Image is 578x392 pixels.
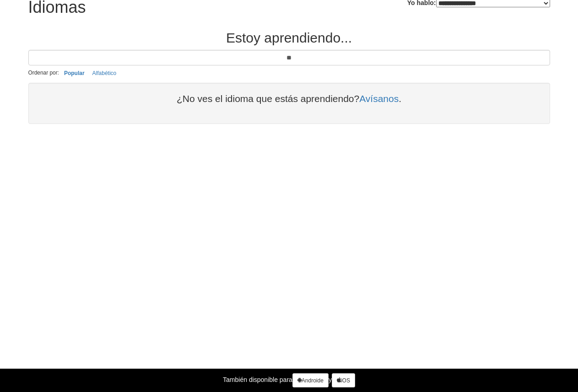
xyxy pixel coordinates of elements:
[329,376,332,383] font: y
[332,373,355,387] a: iOS
[359,93,399,104] a: Avísanos
[92,70,117,76] font: Alfabético
[61,68,87,78] button: Popular
[341,377,350,384] font: iOS
[177,93,359,104] font: ¿No ves el idioma que estás aprendiendo?
[226,30,352,45] font: Estoy aprendiendo...
[292,373,329,387] a: Androide
[64,70,85,76] font: Popular
[28,70,59,76] font: Ordenar por:
[90,68,119,78] button: Alfabético
[223,376,292,383] font: También disponible para
[399,93,401,104] font: .
[302,377,324,384] font: Androide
